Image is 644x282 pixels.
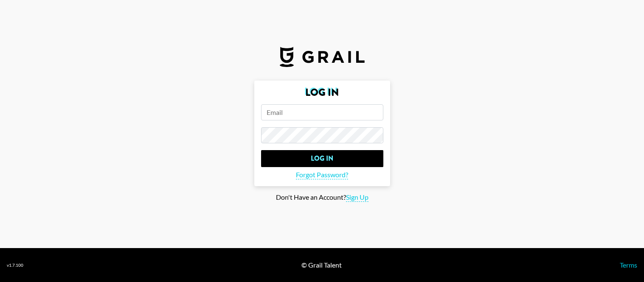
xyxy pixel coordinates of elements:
span: Forgot Password? [296,170,348,179]
div: v 1.7.100 [7,262,23,268]
img: Grail Talent Logo [280,47,365,67]
a: Terms [620,261,637,269]
div: © Grail Talent [301,261,342,269]
div: Don't Have an Account? [7,193,637,202]
input: Email [261,104,383,120]
input: Log In [261,150,383,167]
span: Sign Up [346,193,368,202]
h2: Log In [261,87,383,98]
